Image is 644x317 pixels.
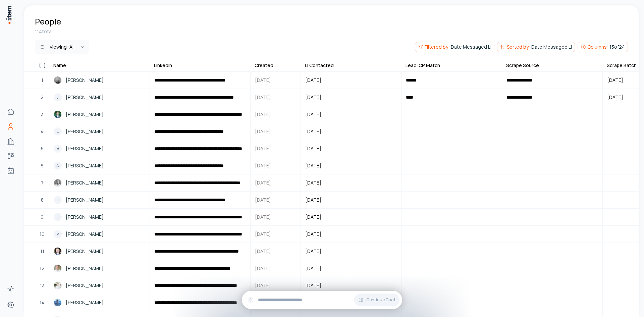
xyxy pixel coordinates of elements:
[50,226,149,242] a: V[PERSON_NAME]
[50,106,149,122] a: Blake Jablonski[PERSON_NAME]
[40,265,45,272] span: 12
[154,62,172,69] div: LinkedIn
[41,162,44,169] span: 6
[242,291,402,309] div: Continue Chat
[50,175,149,191] a: Jared Marinich[PERSON_NAME]
[366,297,395,303] span: Continue Chat
[301,123,401,140] button: [DATE]
[301,72,401,88] button: [DATE]
[54,196,62,204] div: J
[301,106,401,122] button: [DATE]
[41,111,44,118] span: 3
[301,243,401,259] button: [DATE]
[40,248,44,255] span: 11
[66,299,104,306] span: [PERSON_NAME]
[255,62,273,69] div: Created
[50,123,149,140] a: L[PERSON_NAME]
[66,145,104,152] span: [PERSON_NAME]
[40,230,45,238] span: 10
[54,230,62,238] div: V
[506,62,539,69] div: Scrape Source
[4,282,17,296] a: Activity
[4,105,17,118] a: Home
[54,145,62,153] div: B
[415,42,494,52] button: Filtered by:Date Messaged LI
[54,162,62,170] div: A
[54,93,62,101] div: J
[607,62,637,69] div: Scrape Batch
[301,158,401,174] button: [DATE]
[54,179,62,187] img: Jared Marinich
[50,158,149,174] a: A[PERSON_NAME]
[54,281,62,289] img: Joe Esselborn
[53,62,66,69] div: Name
[4,135,17,148] a: Companies
[531,44,572,50] span: Date Messaged LI
[66,76,104,84] span: [PERSON_NAME]
[4,149,17,163] a: Deals
[4,298,17,312] a: Settings
[4,120,17,133] a: People
[301,260,401,276] button: [DATE]
[301,277,401,294] button: [DATE]
[54,299,62,307] img: Russ Tabaka
[50,277,149,294] a: Joe Esselborn[PERSON_NAME]
[54,247,62,255] img: James McCarey
[54,264,62,272] img: Todd Fox
[66,162,104,169] span: [PERSON_NAME]
[406,62,440,69] div: Lead ICP Match
[66,128,104,135] span: [PERSON_NAME]
[41,94,44,101] span: 2
[50,295,149,311] a: Russ Tabaka[PERSON_NAME]
[609,44,625,50] span: 13 of 24
[41,76,43,84] span: 1
[507,44,530,50] span: Sorted by:
[301,89,401,105] button: [DATE]
[50,89,149,105] a: J[PERSON_NAME]
[50,209,149,225] a: J[PERSON_NAME]
[54,127,62,136] div: L
[305,62,334,69] div: LI Contacted
[54,76,62,84] img: Scott Jennings
[66,213,104,221] span: [PERSON_NAME]
[50,192,149,208] a: J[PERSON_NAME]
[301,141,401,157] button: [DATE]
[50,141,149,157] a: B[PERSON_NAME]
[41,128,44,135] span: 4
[40,299,45,306] span: 14
[66,94,104,101] span: [PERSON_NAME]
[301,192,401,208] button: [DATE]
[50,44,74,50] div: Viewing:
[41,196,44,204] span: 8
[41,179,44,187] span: 7
[587,44,608,50] span: Columns:
[301,226,401,242] button: [DATE]
[301,209,401,225] button: [DATE]
[54,213,62,221] div: J
[40,282,45,289] span: 13
[451,44,491,50] span: Date Messaged LI
[578,42,628,52] button: Columns:13of24
[66,282,104,289] span: [PERSON_NAME]
[354,294,399,306] button: Continue Chat
[66,265,104,272] span: [PERSON_NAME]
[50,260,149,276] a: Todd Fox[PERSON_NAME]
[66,179,104,187] span: [PERSON_NAME]
[66,196,104,204] span: [PERSON_NAME]
[41,213,44,221] span: 9
[66,230,104,238] span: [PERSON_NAME]
[54,110,62,118] img: Blake Jablonski
[425,44,449,50] span: Filtered by:
[50,243,149,259] a: James McCarey[PERSON_NAME]
[35,16,61,27] h1: People
[497,42,575,52] button: Sorted by:Date Messaged LI
[301,175,401,191] button: [DATE]
[41,145,44,152] span: 5
[5,5,12,24] img: Item Brain Logo
[35,28,628,35] div: 114 total
[4,164,17,177] a: Agents
[66,248,104,255] span: [PERSON_NAME]
[50,72,149,88] a: Scott Jennings[PERSON_NAME]
[66,111,104,118] span: [PERSON_NAME]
